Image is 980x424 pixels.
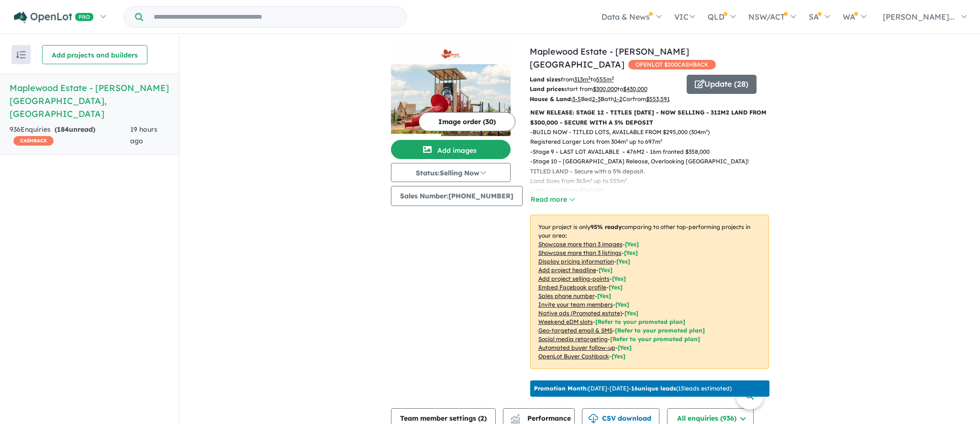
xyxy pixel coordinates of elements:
[538,258,614,265] u: Display pricing information
[617,85,647,92] span: to
[646,95,670,103] u: $ 553,591
[631,385,676,392] b: 16 unique leads
[530,194,575,205] button: Read more
[42,45,147,64] button: Add projects and builders
[530,157,777,206] p: - Stage 10 – [GEOGRAPHIC_DATA] Release, Overlooking [GEOGRAPHIC_DATA]! TITLED LAND – Secure with ...
[534,385,588,392] b: Promotion Month:
[391,186,523,206] button: Sales Number:[PHONE_NUMBER]
[538,318,593,325] u: Weekend eDM slots
[530,215,769,369] p: Your project is only comparing to other top-performing projects in your area: - - - - - - - - - -...
[530,95,572,103] b: House & Land:
[538,284,606,291] u: Embed Facebook profile
[538,275,610,282] u: Add project selling-points
[14,11,94,23] img: Openlot PRO Logo White
[883,12,955,22] span: [PERSON_NAME]...
[538,309,622,317] u: Native ads (Promoted estate)
[572,95,581,103] u: 3-5
[588,75,590,80] sup: 2
[395,49,507,60] img: Maplewood Estate - Melton South Logo
[615,301,629,308] span: [ Yes ]
[13,136,54,146] span: CASHBACK
[534,384,732,393] p: [DATE] - [DATE] - ( 15 leads estimated)
[530,108,769,127] p: NEW RELEASE: STAGE 12 - TITLES [DATE] - NOW SELLING - 312M2 LAND FROM $300,000 - SECURE WITH A 5%...
[589,414,598,424] img: download icon
[391,163,511,182] button: Status:Selling Now
[538,241,623,248] u: Showcase more than 3 images
[538,344,615,351] u: Automated buyer follow-up
[530,127,777,147] p: - BUILD NOW - TITLED LOTS, AVAILABLE FROM $295,000 (304m²) Registered Larger Lots from 304m² up t...
[530,85,564,92] b: Land prices
[596,76,614,83] u: 555 m
[538,292,595,299] u: Sales phone number
[530,46,689,70] a: Maplewood Estate - [PERSON_NAME][GEOGRAPHIC_DATA]
[592,95,601,103] u: 2-3
[10,81,169,120] h5: Maplewood Estate - [PERSON_NAME][GEOGRAPHIC_DATA] , [GEOGRAPHIC_DATA]
[687,75,757,94] button: Update (28)
[145,7,404,27] input: Try estate name, suburb, builder or developer
[538,266,596,274] u: Add project headline
[538,327,612,334] u: Geo-targeted email & SMS
[614,95,623,103] u: 1-2
[616,258,630,265] span: [ Yes ]
[612,353,625,360] span: [Yes]
[530,84,679,94] p: start from
[538,249,622,256] u: Showcase more than 3 listings
[615,327,705,334] span: [Refer to your promoted plan]
[610,335,700,343] span: [Refer to your promoted plan]
[612,275,626,282] span: [ Yes ]
[530,94,679,104] p: Bed Bath Car from
[511,414,519,419] img: line-chart.svg
[595,318,685,325] span: [Refer to your promoted plan]
[590,76,614,83] span: to
[612,75,614,80] sup: 2
[512,414,571,423] span: Performance
[530,75,679,84] p: from
[391,64,511,136] img: Maplewood Estate - Melton South
[618,344,632,351] span: [Yes]
[538,301,613,308] u: Invite your team members
[624,309,638,317] span: [Yes]
[628,60,716,69] span: OPENLOT $ 200 CASHBACK
[590,223,622,230] b: 95 % ready
[625,241,639,248] span: [ Yes ]
[538,335,608,343] u: Social media retargeting
[530,76,561,83] b: Land sizes
[593,85,617,92] u: $ 300,000
[480,414,484,423] span: 2
[130,125,157,145] span: 19 hours ago
[55,125,95,134] strong: ( unread)
[57,125,69,134] span: 184
[597,292,611,299] span: [ Yes ]
[538,353,609,360] u: OpenLot Buyer Cashback
[530,147,777,157] p: - Stage 9 – LAST LOT AVAILABLE – 476M2 - 16m fronted $358,000
[511,417,520,424] img: bar-chart.svg
[10,124,130,147] div: 936 Enquir ies
[391,45,511,136] a: Maplewood Estate - Melton South LogoMaplewood Estate - Melton South
[419,112,515,131] button: Image order (30)
[624,249,638,256] span: [ Yes ]
[609,284,623,291] span: [ Yes ]
[574,76,590,83] u: 313 m
[391,140,511,159] button: Add images
[623,85,647,92] u: $ 430,000
[599,266,612,274] span: [ Yes ]
[16,51,26,58] img: sort.svg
